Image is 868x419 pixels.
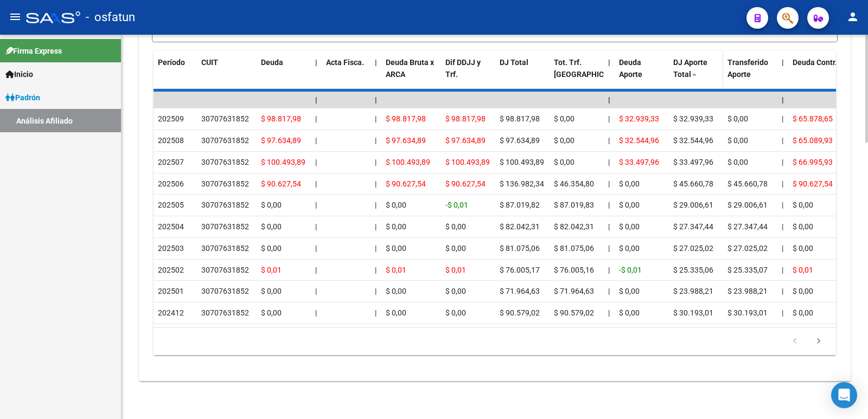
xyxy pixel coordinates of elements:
[554,201,594,209] span: $ 87.019,83
[619,136,659,145] span: $ 32.544,96
[793,244,813,253] span: $ 0,00
[673,266,713,274] span: $ 25.335,06
[375,179,376,188] span: |
[441,51,495,99] datatable-header-cell: Dif DDJJ y Trf.
[782,308,783,317] span: |
[201,199,249,211] div: 30707631852
[375,114,376,123] span: |
[201,264,249,276] div: 30707631852
[727,201,768,209] span: $ 29.006,61
[445,58,481,79] span: Dif DDJJ y Trf.
[315,158,317,166] span: |
[201,307,249,319] div: 30707631852
[608,136,610,145] span: |
[727,114,748,123] span: $ 0,00
[608,287,610,295] span: |
[782,287,783,295] span: |
[500,179,544,188] span: $ 136.982,34
[445,114,486,123] span: $ 98.817,98
[727,244,768,253] span: $ 27.025,02
[500,266,540,274] span: $ 76.005,17
[201,178,249,190] div: 30707631852
[261,179,301,188] span: $ 90.627,54
[158,114,184,123] span: 202509
[375,222,376,231] span: |
[158,222,184,231] span: 202504
[619,266,642,274] span: -$ 0,01
[495,51,550,99] datatable-header-cell: DJ Total
[311,51,322,99] datatable-header-cell: |
[86,5,135,29] span: - osfatun
[793,179,833,188] span: $ 90.627,54
[445,244,466,253] span: $ 0,00
[619,114,659,123] span: $ 32.939,33
[201,242,249,255] div: 30707631852
[793,308,813,317] span: $ 0,00
[619,244,640,253] span: $ 0,00
[158,201,184,209] span: 202505
[500,287,540,295] span: $ 71.964,63
[782,266,783,274] span: |
[608,95,610,104] span: |
[154,51,197,99] datatable-header-cell: Período
[673,114,713,123] span: $ 32.939,33
[386,179,426,188] span: $ 90.627,54
[619,308,640,317] span: $ 0,00
[386,308,406,317] span: $ 0,00
[375,158,376,166] span: |
[727,222,768,231] span: $ 27.347,44
[727,58,768,79] span: Transferido Aporte
[375,287,376,295] span: |
[723,51,777,99] datatable-header-cell: Transferido Aporte
[158,158,184,166] span: 202507
[381,51,441,99] datatable-header-cell: Deuda Bruta x ARCA
[793,58,837,67] span: Deuda Contr.
[201,285,249,298] div: 30707631852
[201,58,218,67] span: CUIT
[201,156,249,169] div: 30707631852
[326,58,364,67] span: Acta Fisca.
[673,287,713,295] span: $ 23.988,21
[445,266,466,274] span: $ 0,01
[445,158,490,166] span: $ 100.493,89
[669,51,723,99] datatable-header-cell: DJ Aporte Total
[158,179,184,188] span: 202506
[197,51,257,99] datatable-header-cell: CUIT
[615,51,669,99] datatable-header-cell: Deuda Aporte
[445,201,468,209] span: -$ 0,01
[554,179,594,188] span: $ 46.354,80
[608,179,610,188] span: |
[782,114,783,123] span: |
[793,266,813,274] span: $ 0,01
[673,136,713,145] span: $ 32.544,96
[201,221,249,233] div: 30707631852
[782,201,783,209] span: |
[445,308,466,317] span: $ 0,00
[261,244,282,253] span: $ 0,00
[500,136,540,145] span: $ 97.634,89
[315,179,317,188] span: |
[445,136,486,145] span: $ 97.634,89
[158,308,184,317] span: 202412
[608,308,610,317] span: |
[500,58,528,67] span: DJ Total
[375,266,376,274] span: |
[793,222,813,231] span: $ 0,00
[782,58,784,67] span: |
[445,222,466,231] span: $ 0,00
[554,244,594,253] span: $ 81.075,06
[619,222,640,231] span: $ 0,00
[500,158,544,166] span: $ 100.493,89
[315,266,317,274] span: |
[500,308,540,317] span: $ 90.579,02
[375,95,377,104] span: |
[375,201,376,209] span: |
[619,58,642,79] span: Deuda Aporte
[315,58,317,67] span: |
[619,179,640,188] span: $ 0,00
[375,58,377,67] span: |
[315,114,317,123] span: |
[554,158,575,166] span: $ 0,00
[550,51,604,99] datatable-header-cell: Tot. Trf. Bruto
[727,179,768,188] span: $ 45.660,78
